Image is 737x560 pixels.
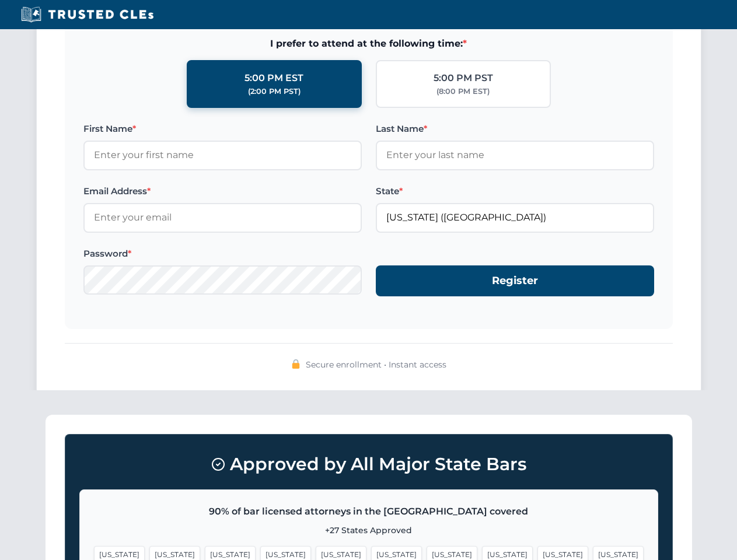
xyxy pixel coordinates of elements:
[376,203,654,232] input: Florida (FL)
[244,71,303,86] div: 5:00 PM EST
[83,36,654,51] span: I prefer to attend at the following time:
[83,141,362,170] input: Enter your first name
[434,71,493,86] div: 5:00 PM PST
[94,504,644,519] p: 90% of bar licensed attorneys in the [GEOGRAPHIC_DATA] covered
[376,184,654,198] label: State
[83,184,362,198] label: Email Address
[291,359,301,369] img: 🔒
[94,524,644,537] p: +27 States Approved
[306,358,446,371] span: Secure enrollment • Instant access
[83,203,362,232] input: Enter your email
[79,449,658,480] h3: Approved by All Major State Bars
[376,122,654,136] label: Last Name
[376,141,654,170] input: Enter your last name
[18,6,157,23] img: Trusted CLEs
[83,122,362,136] label: First Name
[376,265,654,296] button: Register
[248,86,301,97] div: (2:00 PM PST)
[436,86,490,97] div: (8:00 PM EST)
[83,247,362,261] label: Password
